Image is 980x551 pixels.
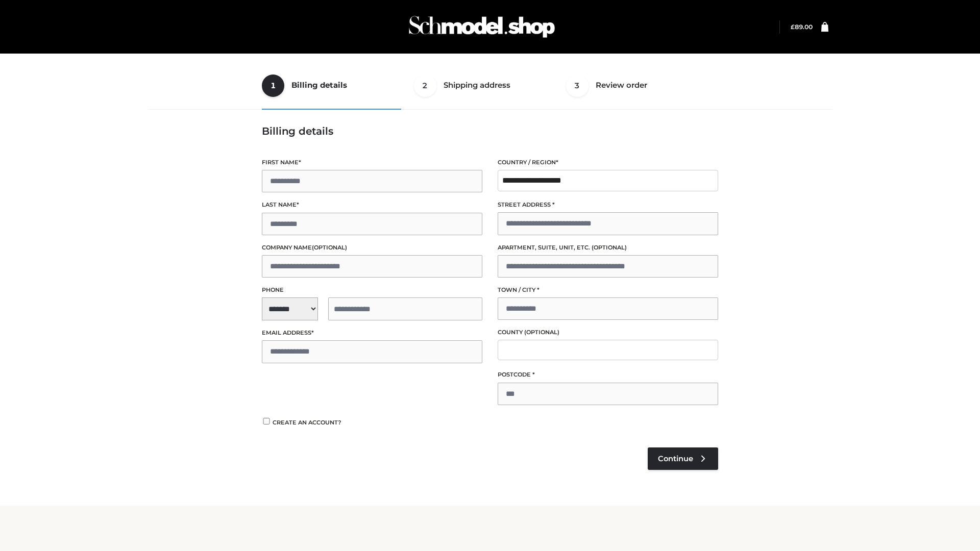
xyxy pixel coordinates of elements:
[592,244,627,251] span: (optional)
[405,7,558,47] img: Schmodel Admin 964
[791,23,813,31] a: £89.00
[498,328,718,337] label: County
[524,329,559,336] span: (optional)
[498,158,718,167] label: Country / Region
[262,243,482,253] label: Company name
[262,328,482,338] label: Email address
[498,243,718,253] label: Apartment, suite, unit, etc.
[658,454,693,463] span: Continue
[498,285,718,295] label: Town / City
[312,244,347,251] span: (optional)
[498,370,718,380] label: Postcode
[262,125,718,137] h3: Billing details
[262,418,271,424] input: Create an account?
[791,23,813,31] bdi: 89.00
[262,158,482,167] label: First name
[648,447,718,470] a: Continue
[273,419,341,426] span: Create an account?
[262,200,482,210] label: Last name
[498,200,718,210] label: Street address
[262,285,482,295] label: Phone
[791,23,795,31] span: £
